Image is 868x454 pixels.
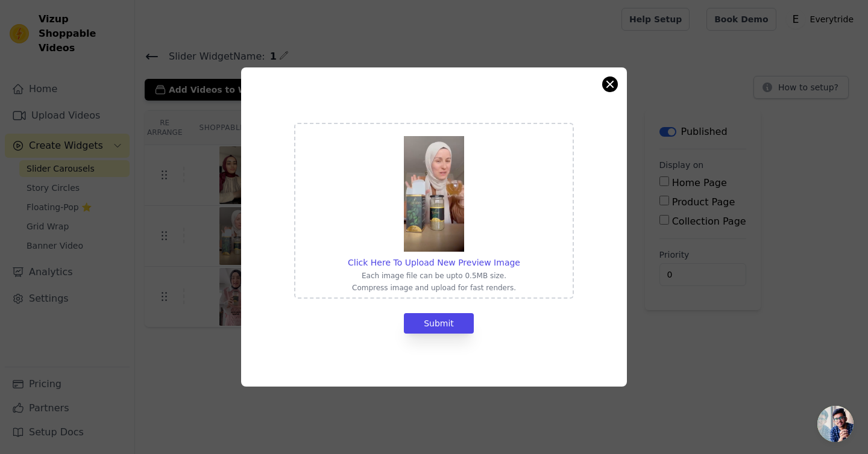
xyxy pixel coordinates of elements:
p: Compress image and upload for fast renders. [348,283,520,293]
button: Close modal [603,77,617,92]
img: preview [404,136,464,252]
button: Submit [404,313,474,334]
p: Each image file can be upto 0.5MB size. [348,271,520,281]
span: Click Here To Upload New Preview Image [348,258,520,267]
a: Açık sohbet [817,406,854,442]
